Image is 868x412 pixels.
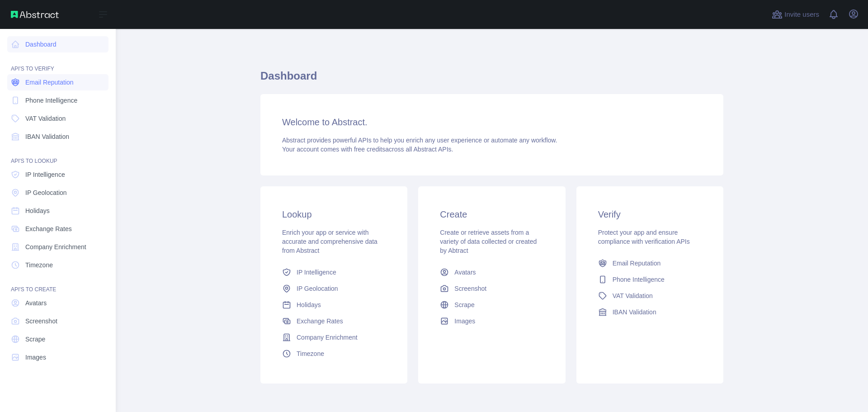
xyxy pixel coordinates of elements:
a: Images [436,313,547,329]
a: Images [7,349,108,365]
span: Create or retrieve assets from a variety of data collected or created by Abtract [440,229,537,254]
span: Avatars [25,298,47,308]
a: IBAN Validation [594,304,705,320]
img: Abstract API [11,11,59,18]
a: IP Intelligence [278,264,389,280]
div: API'S TO CREATE [7,275,108,293]
span: Images [454,317,475,326]
span: Invite users [784,9,819,20]
a: Holidays [278,297,389,313]
a: Avatars [436,264,547,280]
a: Screenshot [436,280,547,297]
span: Timezone [297,349,324,358]
span: IP Intelligence [25,170,65,179]
a: Scrape [436,297,547,313]
a: Exchange Rates [7,221,108,237]
a: Company Enrichment [278,329,389,346]
a: IP Geolocation [7,185,108,201]
span: IBAN Validation [25,132,69,141]
span: Enrich your app or service with accurate and comprehensive data from Abstract [282,229,377,254]
a: Phone Intelligence [594,271,705,288]
div: API'S TO VERIFY [7,54,108,72]
a: VAT Validation [7,110,108,127]
span: Avatars [454,268,476,277]
span: Phone Intelligence [25,96,77,105]
a: VAT Validation [594,288,705,304]
a: Timezone [7,257,108,273]
a: Timezone [278,346,389,362]
span: free credits [354,146,385,153]
span: IP Intelligence [297,268,336,277]
h3: Welcome to Abstract. [282,116,702,128]
button: Invite users [770,7,821,22]
a: Scrape [7,331,108,347]
div: API'S TO LOOKUP [7,147,108,165]
span: Abstract provides powerful APIs to help you enrich any user experience or automate any workflow. [282,137,557,144]
span: VAT Validation [613,291,653,300]
span: Screenshot [454,284,486,293]
a: IP Geolocation [278,280,389,297]
span: Scrape [25,335,45,344]
span: Protect your app and ensure compliance with verification APIs [598,229,690,245]
a: Phone Intelligence [7,92,108,109]
span: Company Enrichment [25,242,86,251]
span: Holidays [25,206,50,215]
span: Email Reputation [25,78,74,87]
span: VAT Validation [25,114,66,123]
span: Your account comes with across all Abstract APIs. [282,146,453,153]
span: Holidays [297,300,321,309]
span: Timezone [25,260,53,270]
span: Exchange Rates [297,317,343,326]
h3: Create [440,208,543,221]
h3: Verify [598,208,702,221]
a: Screenshot [7,313,108,329]
a: Email Reputation [7,74,108,90]
a: Company Enrichment [7,239,108,255]
a: Exchange Rates [278,313,389,329]
span: Email Reputation [613,259,661,268]
span: IP Geolocation [25,188,67,197]
h3: Lookup [282,208,386,221]
span: Images [25,353,46,362]
span: Company Enrichment [297,333,358,342]
a: Dashboard [7,36,108,52]
span: Exchange Rates [25,224,72,233]
a: IP Intelligence [7,166,108,183]
span: IBAN Validation [613,308,656,317]
a: Avatars [7,295,108,311]
a: Holidays [7,203,108,219]
a: IBAN Validation [7,128,108,145]
h1: Dashboard [260,69,723,90]
span: IP Geolocation [297,284,338,293]
a: Email Reputation [594,255,705,271]
span: Scrape [454,300,474,309]
span: Phone Intelligence [613,275,665,284]
span: Screenshot [25,317,57,326]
